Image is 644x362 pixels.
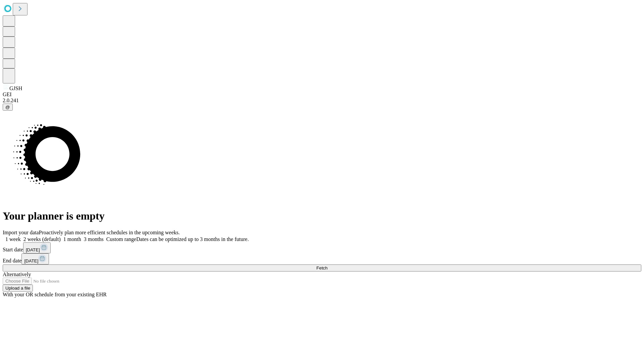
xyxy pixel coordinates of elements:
button: Upload a file [3,285,33,292]
button: [DATE] [21,253,49,264]
span: 2 weeks (default) [23,236,61,242]
span: GJSH [9,85,22,91]
span: Proactively plan more efficient schedules in the upcoming weeks. [39,230,180,235]
button: @ [3,104,13,111]
button: [DATE] [23,242,51,253]
span: @ [5,105,10,110]
span: 3 months [84,236,104,242]
span: [DATE] [26,247,40,252]
span: 1 month [63,236,81,242]
span: Alternatively [3,271,31,277]
span: With your OR schedule from your existing EHR [3,292,107,297]
h1: Your planner is empty [3,210,641,222]
span: Import your data [3,230,39,235]
span: 1 week [5,236,21,242]
div: 2.0.241 [3,98,641,104]
span: [DATE] [24,258,38,263]
div: GEI [3,92,641,98]
span: Dates can be optimized up to 3 months in the future. [136,236,249,242]
div: End date [3,253,641,264]
span: Custom range [106,236,136,242]
div: Start date [3,242,641,253]
span: Fetch [316,265,327,270]
button: Fetch [3,264,641,271]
